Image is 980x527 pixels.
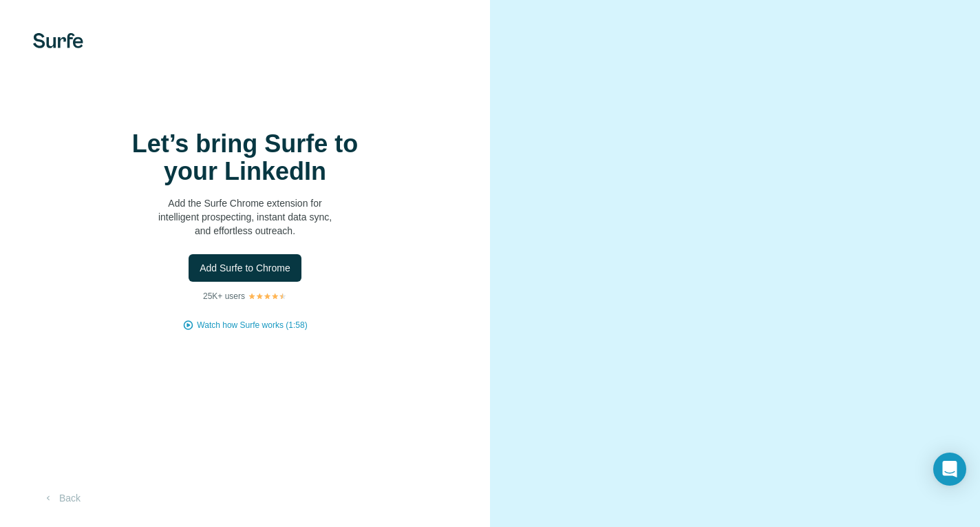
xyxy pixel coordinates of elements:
[248,292,287,300] img: Rating Stars
[33,33,83,48] img: Surfe's logo
[197,319,307,331] button: Watch how Surfe works (1:58)
[933,453,966,486] div: Open Intercom Messenger
[189,254,301,282] button: Add Surfe to Chrome
[203,290,245,302] p: 25K+ users
[107,196,383,238] p: Add the Surfe Chrome extension for intelligent prospecting, instant data sync, and effortless out...
[200,261,290,275] span: Add Surfe to Chrome
[33,486,90,510] button: Back
[107,130,383,185] h1: Let’s bring Surfe to your LinkedIn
